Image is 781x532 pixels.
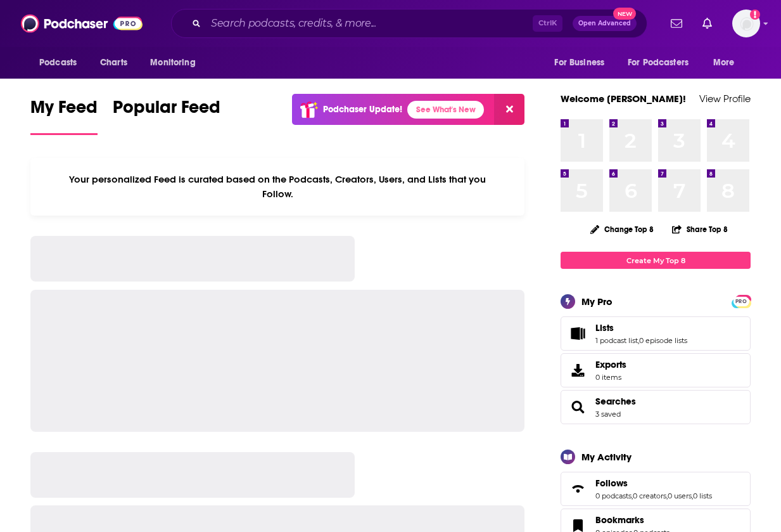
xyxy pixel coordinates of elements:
a: PRO [733,296,749,306]
span: Searches [561,390,751,424]
span: Exports [565,361,590,379]
span: For Podcasters [628,54,689,72]
button: open menu [30,51,93,75]
span: PRO [733,297,749,306]
button: open menu [619,51,707,75]
span: Follows [595,477,628,489]
span: Charts [100,54,127,72]
div: My Pro [581,295,613,308]
span: Follows [561,472,751,506]
button: Share Top 8 [671,217,728,242]
span: Popular Feed [113,96,220,126]
a: Lists [595,322,687,334]
img: User Profile [732,10,760,37]
a: Follows [595,477,712,489]
span: My Feed [30,96,98,126]
a: 0 users [668,491,692,500]
a: 0 creators [633,491,666,500]
button: Open AdvancedNew [573,16,637,31]
p: Podchaser Update! [323,104,402,115]
span: Ctrl K [533,15,562,32]
a: Show notifications dropdown [666,13,687,34]
img: Podchaser - Follow, Share and Rate Podcasts [21,11,143,36]
input: Search podcasts, credits, & more... [206,13,533,34]
span: Lists [595,322,614,334]
a: Show notifications dropdown [697,13,717,34]
span: Lists [561,316,751,351]
button: open menu [545,51,620,75]
a: Follows [565,480,590,498]
button: Show profile menu [732,10,760,37]
button: Change Top 8 [583,221,661,237]
span: , [638,336,639,345]
a: View Profile [699,93,751,105]
div: My Activity [581,451,632,463]
span: Bookmarks [595,514,644,526]
a: Searches [565,398,590,416]
span: , [632,491,633,500]
div: Search podcasts, credits, & more... [171,9,647,38]
a: Exports [561,353,751,387]
a: 1 podcast list [595,336,638,345]
span: Monitoring [150,54,195,72]
button: open menu [704,51,751,75]
a: My Feed [30,96,98,135]
a: Charts [92,51,135,75]
span: Podcasts [39,54,77,72]
span: More [713,54,735,72]
a: Lists [565,325,590,342]
a: See What's New [407,101,484,119]
a: Searches [595,396,636,407]
a: 0 lists [693,491,712,500]
a: 3 saved [595,410,621,418]
span: Exports [595,359,626,370]
a: 0 episode lists [639,336,687,345]
a: 0 podcasts [595,491,632,500]
span: New [613,8,636,20]
span: For Business [554,54,604,72]
button: open menu [141,51,212,75]
a: Welcome [PERSON_NAME]! [561,93,686,105]
svg: Add a profile image [750,10,760,20]
span: Logged in as JohnJMudgett [732,10,760,37]
span: , [666,491,668,500]
a: Create My Top 8 [561,252,751,269]
span: Open Advanced [578,20,631,27]
a: Bookmarks [595,514,670,526]
div: Your personalized Feed is curated based on the Podcasts, Creators, Users, and Lists that you Follow. [30,158,524,216]
a: Popular Feed [113,96,220,135]
span: 0 items [595,373,626,382]
span: , [692,491,693,500]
